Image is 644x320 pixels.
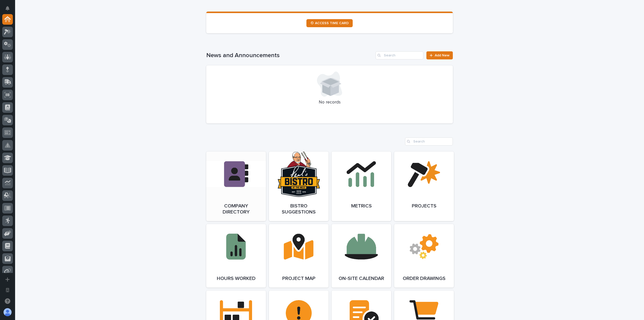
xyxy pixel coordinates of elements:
p: No records [212,100,447,105]
a: On-Site Calendar [332,224,391,288]
img: Stacker [5,5,15,15]
input: Search [376,51,423,59]
a: Metrics [332,152,391,221]
h1: News and Announcements [206,52,374,59]
a: Hours Worked [206,224,266,288]
span: Pylon [50,93,61,97]
div: We're offline, we will be back soon! [17,83,70,87]
span: ⏲ ACCESS TIME CARD [310,21,349,25]
span: Add New [435,54,450,57]
button: Open workspace settings [2,285,13,295]
a: Project Map [269,224,329,288]
a: Projects [394,152,454,221]
button: Start new chat [86,80,92,86]
p: How can we help? [5,28,92,36]
a: Powered byPylon [35,93,61,97]
a: Order Drawings [394,224,454,288]
a: Company Directory [206,152,266,221]
div: 🔗 [31,64,35,68]
input: Search [405,137,453,146]
span: Onboarding Call [36,64,64,69]
span: Help Docs [10,64,27,69]
a: Bistro Suggestions [269,152,329,221]
button: Open support chat [2,296,13,306]
img: 1736555164131-43832dd5-751b-4058-ba23-39d91318e5a0 [5,78,14,87]
a: ⏲ ACCESS TIME CARD [306,19,353,27]
p: Welcome 👋 [5,20,92,28]
div: 📖 [5,64,9,68]
div: Start new chat [17,78,83,83]
div: Notifications [6,6,13,14]
button: Add a new app... [2,274,13,285]
a: 📖Help Docs [3,62,29,71]
button: users-avatar [2,307,13,317]
a: 🔗Onboarding Call [29,62,66,71]
button: Notifications [2,3,13,14]
a: Add New [426,51,453,59]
